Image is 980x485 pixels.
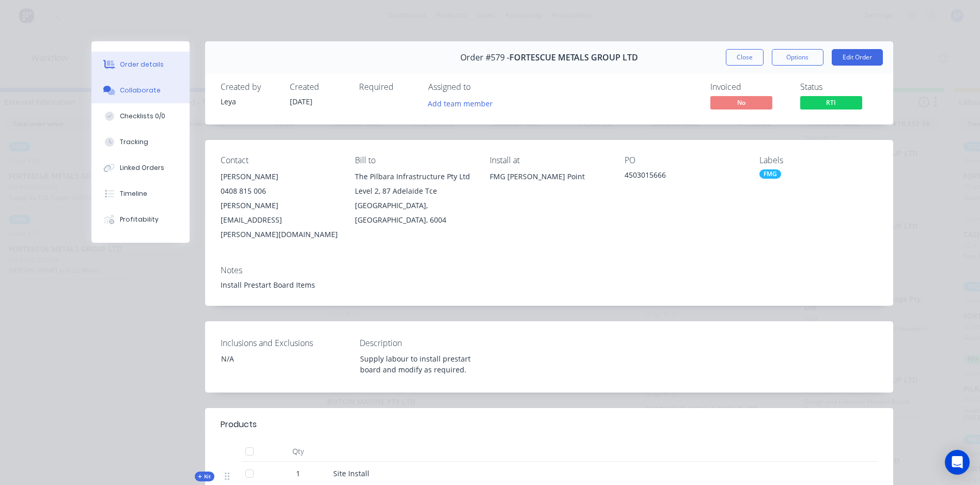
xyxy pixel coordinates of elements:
[221,279,878,290] div: Install Prestart Board Items
[120,112,165,121] div: Checklists 0/0
[221,82,277,92] div: Created by
[800,96,862,112] button: RTI
[360,337,489,349] label: Description
[221,96,277,107] div: Leya
[221,169,339,242] div: [PERSON_NAME]0408 815 006[PERSON_NAME][EMAIL_ADDRESS][PERSON_NAME][DOMAIN_NAME]
[120,137,148,147] div: Tracking
[355,155,473,165] div: Bill to
[772,49,823,66] button: Options
[120,86,161,95] div: Collaborate
[333,468,369,478] span: Site Install
[91,155,190,181] button: Linked Orders
[509,53,638,62] span: FORTESCUE METALS GROUP LTD
[726,49,764,66] button: Close
[625,169,743,184] div: 4503015666
[221,169,339,184] div: [PERSON_NAME]
[296,468,300,479] span: 1
[355,169,473,198] div: The Pilbara Infrastructure Pty Ltd Level 2, 87 Adelaide Tce
[290,97,313,106] span: [DATE]
[221,198,339,242] div: [PERSON_NAME][EMAIL_ADDRESS][PERSON_NAME][DOMAIN_NAME]
[352,351,481,377] div: Supply labour to install prestart board and modify as required.
[221,184,339,198] div: 0408 815 006
[213,351,342,366] div: N/A
[91,129,190,155] button: Tracking
[195,472,214,481] div: Kit
[945,450,970,475] div: Open Intercom Messenger
[490,155,608,165] div: Install at
[359,82,416,92] div: Required
[800,82,878,92] div: Status
[120,189,147,198] div: Timeline
[221,337,350,349] label: Inclusions and Exclusions
[120,215,159,224] div: Profitability
[91,52,190,77] button: Order details
[91,207,190,232] button: Profitability
[625,155,743,165] div: PO
[91,77,190,103] button: Collaborate
[800,96,862,109] span: RTI
[355,169,473,227] div: The Pilbara Infrastructure Pty Ltd Level 2, 87 Adelaide Tce[GEOGRAPHIC_DATA], [GEOGRAPHIC_DATA], ...
[198,473,211,480] span: Kit
[710,82,788,92] div: Invoiced
[221,265,878,275] div: Notes
[759,169,781,179] div: FMG
[120,163,164,173] div: Linked Orders
[460,53,509,62] span: Order #579 -
[120,60,164,69] div: Order details
[428,96,499,110] button: Add team member
[759,155,878,165] div: Labels
[221,418,257,431] div: Products
[267,441,329,462] div: Qty
[355,198,473,227] div: [GEOGRAPHIC_DATA], [GEOGRAPHIC_DATA], 6004
[290,82,347,92] div: Created
[490,169,608,202] div: FMG [PERSON_NAME] Point
[490,169,608,184] div: FMG [PERSON_NAME] Point
[832,49,883,66] button: Edit Order
[422,96,498,110] button: Add team member
[428,82,532,92] div: Assigned to
[91,103,190,129] button: Checklists 0/0
[710,96,772,109] span: No
[221,155,339,165] div: Contact
[91,181,190,207] button: Timeline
